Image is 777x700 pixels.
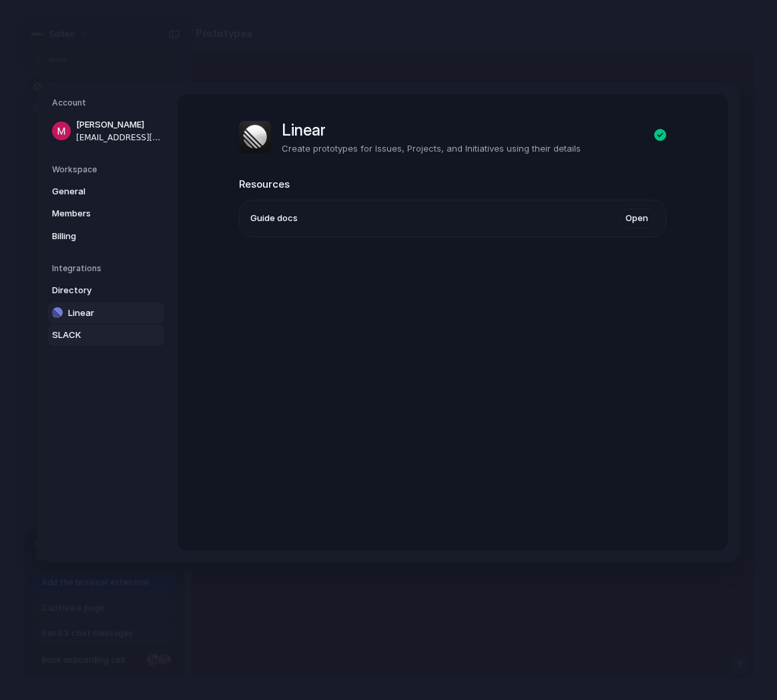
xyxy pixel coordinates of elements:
[48,225,164,246] a: Billing
[282,118,581,142] h1: Linear
[48,302,164,323] a: Linear
[250,212,298,225] span: Guide docs
[52,329,138,342] span: SLACK
[52,262,164,275] h5: Integrations
[52,163,164,175] h5: Workspace
[282,142,581,156] p: Create prototypes for Issues, Projects, and Initiatives using their details
[76,118,162,132] span: [PERSON_NAME]
[52,284,138,297] span: Directory
[619,208,655,228] a: Open
[48,325,164,346] a: SLACK
[52,97,164,109] h5: Account
[68,306,154,319] span: Linear
[52,184,138,198] span: General
[48,114,164,148] a: [PERSON_NAME][EMAIL_ADDRESS][DOMAIN_NAME]
[52,229,138,242] span: Billing
[52,207,138,220] span: Members
[48,280,164,301] a: Directory
[76,131,162,143] span: [EMAIL_ADDRESS][DOMAIN_NAME]
[239,176,666,192] h2: Resources
[48,203,164,224] a: Members
[48,180,164,202] a: General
